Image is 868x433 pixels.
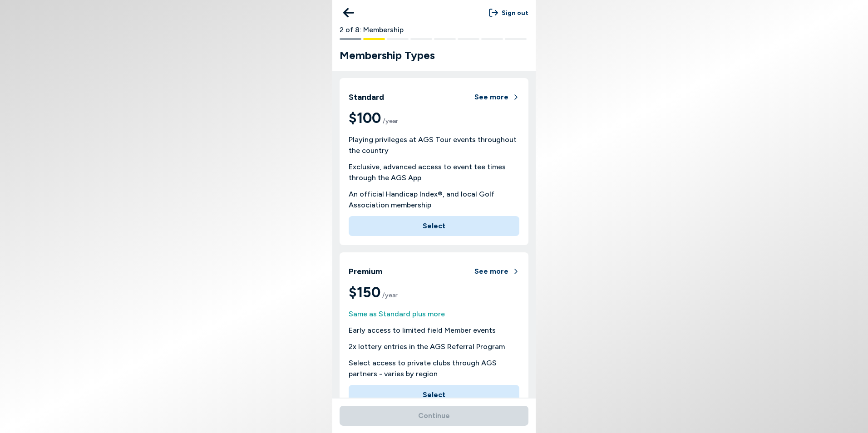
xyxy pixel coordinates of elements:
[382,291,398,299] span: /year
[349,216,519,236] button: Select
[340,47,536,64] h1: Membership Types
[332,25,536,34] div: 2 of 8: Membership
[349,189,519,211] li: An official Handicap Index®, and local Golf Association membership
[474,261,519,281] button: See more
[349,358,519,379] li: Select access to private clubs through AGS partners - varies by region
[349,91,384,103] h2: Standard
[349,309,519,320] span: Same as Standard plus more
[349,107,519,129] b: $100
[349,325,519,336] li: Early access to limited field Member events
[349,266,382,278] h2: Premium
[340,406,528,426] button: Continue
[489,5,528,21] button: Sign out
[349,281,519,303] b: $150
[349,134,519,156] li: Playing privileges at AGS Tour events throughout the country
[349,162,519,183] li: Exclusive, advanced access to event tee times through the AGS App
[349,385,519,405] button: Select
[383,117,398,125] span: /year
[349,341,519,352] li: 2x lottery entries in the AGS Referral Program
[474,87,519,107] button: See more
